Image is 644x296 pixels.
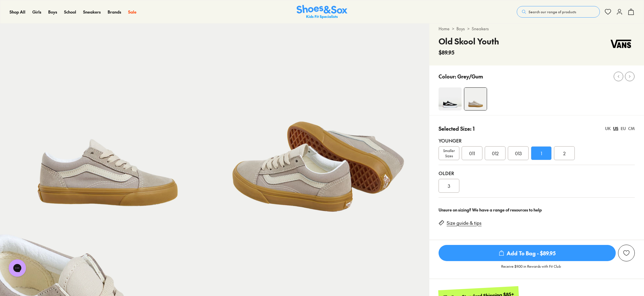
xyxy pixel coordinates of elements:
[48,9,57,15] a: Boys
[618,245,635,261] button: Add to Wishlist
[83,9,101,15] span: Sneakers
[447,220,482,226] a: Size guide & tips
[297,5,347,19] a: Shoes & Sox
[215,20,429,234] img: 5-552829_1
[607,35,635,53] img: Vendor logo
[515,150,522,157] span: 013
[439,26,635,32] div: > >
[472,26,489,32] a: Sneakers
[10,9,25,15] span: Shop All
[464,88,487,110] img: 4-538838_1
[529,9,576,14] span: Search our range of products
[297,5,347,19] img: SNS_Logo_Responsive.svg
[108,9,121,15] a: Brands
[492,150,499,157] span: 012
[621,125,626,132] div: EU
[439,72,456,80] p: Colour:
[83,9,101,15] a: Sneakers
[457,72,483,80] p: Grey/Gum
[439,35,499,47] h4: Old Skool Youth
[439,137,635,144] div: Younger
[32,9,41,15] a: Girls
[563,150,566,157] span: 2
[439,207,635,213] div: Unsure on sizing? We have a range of resources to help
[517,6,600,18] button: Search our range of products
[64,9,76,15] a: School
[108,9,121,15] span: Brands
[439,245,616,261] span: Add To Bag - $89.95
[48,9,57,15] span: Boys
[605,125,611,132] div: UK
[10,9,25,15] a: Shop All
[439,245,616,261] button: Add To Bag - $89.95
[64,9,76,15] span: School
[439,87,462,110] img: 4-109410_1
[32,9,41,15] span: Girls
[628,125,635,132] div: CM
[6,257,29,279] iframe: Gorgias live chat messenger
[439,148,459,158] span: Smaller Sizes
[456,26,465,32] a: Boys
[439,125,475,132] p: Selected Size: 1
[439,48,454,56] span: $89.95
[448,182,450,189] span: 3
[128,9,136,15] a: Sale
[613,125,618,132] div: US
[439,26,450,32] a: Home
[469,150,475,157] span: 011
[541,150,542,157] span: 1
[439,170,635,177] div: Older
[128,9,136,15] span: Sale
[501,264,561,274] p: Receive $9.00 in Rewards with Fit Club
